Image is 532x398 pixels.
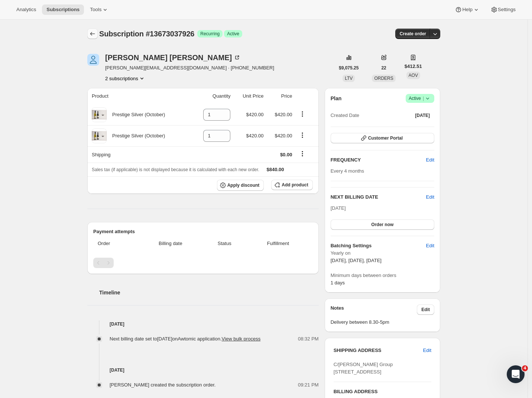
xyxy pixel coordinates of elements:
span: Edit [423,347,431,354]
button: Settings [486,4,520,15]
th: Order [93,235,138,252]
h2: Plan [331,95,342,102]
button: Shipping actions [296,150,308,158]
button: Create order [395,29,431,39]
span: $412.51 [405,63,422,70]
span: Status [205,240,243,247]
span: Yearly on [331,249,434,257]
span: [PERSON_NAME][EMAIL_ADDRESS][DOMAIN_NAME] · [PHONE_NUMBER] [105,64,274,72]
iframe: Intercom live chat [507,365,525,383]
span: Every 4 months [331,168,364,174]
button: Tools [85,4,113,15]
th: Shipping [87,146,192,163]
h4: [DATE] [87,366,319,374]
h2: Payment attempts [93,228,313,235]
span: Apply discount [227,182,260,188]
span: [DATE] [331,205,346,211]
button: Subscriptions [42,4,84,15]
span: Sales tax (if applicable) is not displayed because it is calculated with each new order. [92,167,259,172]
span: Tools [90,7,101,13]
th: Price [266,88,295,104]
button: Add product [271,180,312,190]
span: C/[PERSON_NAME] Group [STREET_ADDRESS] [334,362,393,375]
button: Product actions [296,110,308,118]
button: Customer Portal [331,133,434,143]
button: 22 [377,63,390,73]
span: Subscription #13673037926 [99,30,194,38]
button: Edit [419,345,436,356]
h6: Batching Settings [331,242,426,249]
span: $9,075.25 [339,65,359,71]
h3: BILLING ADDRESS [334,388,431,395]
span: Help [462,7,472,13]
th: Quantity [192,88,233,104]
span: Billing date [140,240,201,247]
button: Product actions [296,131,308,139]
span: | [423,95,424,101]
span: LTV [345,76,353,81]
span: Edit [421,307,430,313]
span: Next billing date set to [DATE] on Awtomic application . [110,336,260,342]
span: 08:32 PM [298,335,319,343]
span: $420.00 [275,133,292,138]
span: Settings [498,7,516,13]
span: Customer Portal [368,135,403,141]
nav: Pagination [93,258,313,268]
button: Product actions [105,75,146,82]
button: Edit [426,193,434,201]
span: Delivery between 8.30-5pm [331,319,434,326]
h4: [DATE] [87,320,319,328]
div: Prestige Silver (October) [107,132,165,140]
button: Edit [422,154,439,166]
span: 22 [381,65,386,71]
th: Unit Price [233,88,266,104]
span: Add product [282,182,308,188]
div: [PERSON_NAME] [PERSON_NAME] [105,54,241,61]
h2: FREQUENCY [331,156,426,164]
span: Active [409,95,431,102]
span: Create order [400,31,426,37]
span: [DATE], [DATE], [DATE] [331,258,382,263]
span: Analytics [16,7,36,13]
h3: Notes [331,304,417,315]
span: $420.00 [246,133,264,138]
span: $420.00 [275,112,292,117]
span: Minimum days between orders [331,272,434,279]
th: Product [87,88,192,104]
button: View bulk process [222,336,261,342]
span: [PERSON_NAME] created the subscription order. [110,382,215,388]
button: Edit [422,240,439,252]
h2: Timeline [99,289,319,296]
button: [DATE] [411,110,434,121]
button: Analytics [12,4,40,15]
button: Order now [331,219,434,230]
span: Created Date [331,112,359,119]
span: ORDERS [374,76,393,81]
span: 4 [522,365,528,371]
button: Help [450,4,484,15]
button: $9,075.25 [334,63,363,73]
span: Recurring [200,31,220,37]
span: $0.00 [280,152,292,157]
h2: NEXT BILLING DATE [331,193,426,201]
span: Active [227,31,239,37]
button: Subscriptions [87,29,98,39]
button: Edit [417,304,434,315]
span: 09:21 PM [298,381,319,389]
span: 1 days [331,280,345,286]
span: $420.00 [246,112,264,117]
h3: SHIPPING ADDRESS [334,347,423,354]
span: $840.00 [267,167,284,172]
span: Edit [426,156,434,164]
span: Nick Stewart [87,54,99,66]
span: Fulfillment [248,240,308,247]
button: Apply discount [217,180,264,191]
span: AOV [409,73,418,78]
span: Edit [426,242,434,249]
span: [DATE] [415,112,430,118]
div: Prestige Silver (October) [107,111,165,118]
span: Subscriptions [46,7,80,13]
span: Order now [371,222,393,228]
